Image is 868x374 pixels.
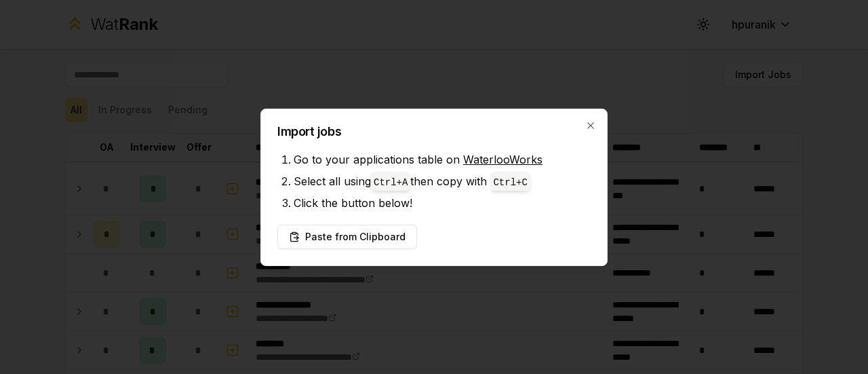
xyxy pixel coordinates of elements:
li: Go to your applications table on [294,149,591,170]
li: Select all using then copy with [294,170,591,192]
a: WaterlooWorks [463,153,542,166]
code: Ctrl+ C [493,177,527,188]
h2: Import jobs [277,126,591,138]
li: Click the button below! [294,192,591,214]
button: Paste from Clipboard [277,225,417,249]
code: Ctrl+ A [374,177,408,188]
